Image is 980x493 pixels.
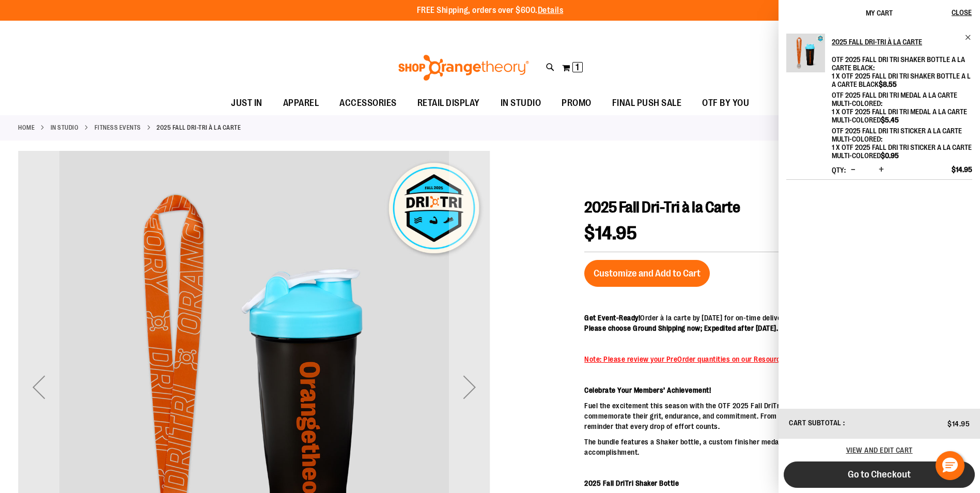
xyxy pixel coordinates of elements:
span: Note: Please review your PreOrder quantities on our Resources page before placing any additional ... [584,355,957,363]
label: Qty [832,166,846,174]
strong: 2025 Fall Dri-Tri à la Carte [157,123,241,132]
span: Get Event-Ready! [584,314,640,322]
p: FREE Shipping, orders over $600. [417,5,564,17]
h2: 2025 Fall Dri-Tri à la Carte [832,34,958,50]
span: Please choose Ground Shipping now; Expedited after [DATE]. [584,324,778,332]
a: FINAL PUSH SALE [602,91,692,115]
span: 1 x OTF 2025 Fall Dri Tri Shaker Bottle A La Carte Black [832,72,971,88]
a: PROMO [551,91,602,115]
a: OTF BY YOU [692,91,759,115]
button: Increase product quantity [876,165,886,175]
span: $0.95 [881,151,899,160]
strong: Celebrate Your Members’ Achievement! [584,386,711,394]
img: 2025 Fall Dri-Tri à la Carte [786,34,825,72]
span: Go to Checkout [848,469,911,480]
span: My Cart [866,9,893,17]
button: Hello, have a question? Let’s chat. [936,451,965,480]
a: APPAREL [273,91,330,115]
span: RETAIL DISPLAY [417,91,480,115]
span: APPAREL [283,91,319,115]
span: ACCESSORIES [339,91,397,115]
a: Fitness Events [95,123,141,132]
a: 2025 Fall Dri-Tri à la Carte [832,34,972,50]
span: JUST IN [231,91,262,115]
a: ACCESSORIES [329,91,407,115]
span: $14.95 [947,420,970,428]
p: Fuel the excitement this season with the OTF 2025 Fall DriTri Bundle — the perfect way for member... [584,400,962,432]
span: 1 [575,62,579,72]
a: RETAIL DISPLAY [407,91,490,115]
span: FINAL PUSH SALE [612,91,682,115]
span: Order à la carte by [DATE] for on-time delivery. [640,314,789,322]
span: Customize and Add to Cart [594,268,701,279]
a: 2025 Fall Dri-Tri à la Carte [786,34,825,79]
span: Cart Subtotal [789,419,842,427]
span: 1 x OTF 2025 Fall Dri Tri Sticker A La Carte Multi-Colored [832,143,972,160]
a: Remove item [965,34,972,41]
dt: OTF 2025 Fall Dri Tri Sticker A La Carte Multi-Colored [832,127,970,143]
p: The bundle features a Shaker bottle, a custom finisher medal, and an event sticker to proudly mar... [584,437,962,457]
span: 1 x OTF 2025 Fall Dri Tri Medal A La Carte Multi-Colored [832,107,967,124]
button: Decrease product quantity [848,165,858,175]
a: View and edit cart [846,446,913,454]
a: JUST IN [221,91,273,115]
span: IN STUDIO [501,91,541,115]
a: IN STUDIO [51,123,79,132]
span: $14.95 [584,223,637,244]
button: Customize and Add to Cart [584,260,710,287]
li: Product [786,34,972,180]
strong: 2025 Fall DriTri Shaker Bottle [584,479,679,487]
span: PROMO [562,91,592,115]
span: OTF BY YOU [702,91,749,115]
img: Shop Orangetheory [397,55,531,81]
span: $5.45 [881,116,899,124]
a: IN STUDIO [490,91,552,115]
span: Close [952,8,972,17]
button: Go to Checkout [784,461,975,488]
span: 2025 Fall Dri-Tri à la Carte [584,198,740,216]
span: $8.55 [879,80,897,88]
span: $14.95 [952,165,972,174]
a: Details [538,6,564,15]
a: Home [18,123,35,132]
dt: OTF 2025 Fall Dri Tri Medal A La Carte Multi-Colored [832,91,970,107]
dt: OTF 2025 Fall Dri Tri Shaker Bottle A La Carte Black [832,55,970,72]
